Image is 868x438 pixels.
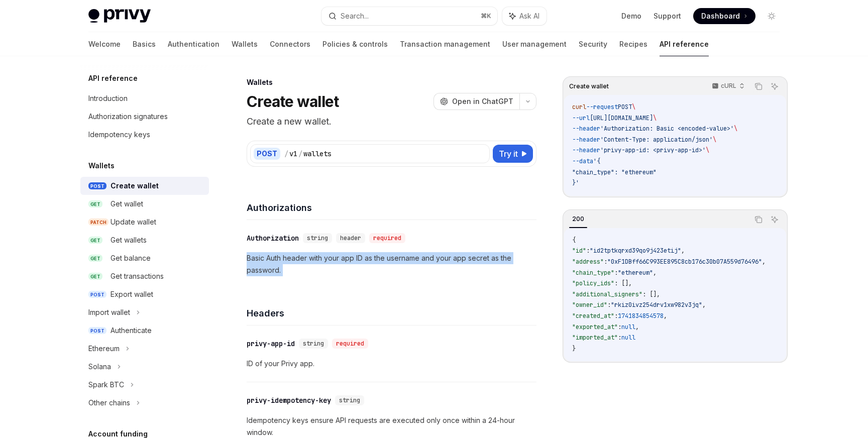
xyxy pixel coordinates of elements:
[247,233,299,243] div: Authorization
[88,291,106,298] span: POST
[572,301,607,309] span: "owner_id"
[88,160,115,172] h5: Wallets
[111,270,164,282] div: Get transactions
[254,148,280,160] div: POST
[653,269,657,277] span: ,
[80,249,209,267] a: GETGet balance
[88,92,128,104] div: Introduction
[502,32,567,56] a: User management
[660,32,709,56] a: API reference
[693,8,755,24] a: Dashboard
[340,234,361,242] span: header
[307,234,328,242] span: string
[88,397,130,409] div: Other chains
[247,252,536,276] p: Basic Auth header with your app ID as the username and your app secret as the password.
[618,312,664,320] span: 1741834854578
[80,213,209,231] a: PATCHUpdate wallet
[621,323,635,331] span: null
[88,327,106,335] span: POST
[664,312,667,320] span: ,
[586,247,590,255] span: :
[614,312,618,320] span: :
[247,92,339,111] h1: Create wallet
[572,258,604,266] span: "address"
[768,80,781,93] button: Ask AI
[572,290,642,298] span: "additional_signers"
[481,12,491,20] span: ⌘ K
[88,255,102,262] span: GET
[579,32,607,56] a: Security
[569,82,609,90] span: Create wallet
[600,146,706,154] span: 'privy-app-id: <privy-app-id>'
[621,334,635,342] span: null
[519,11,539,21] span: Ask AI
[270,32,310,56] a: Connectors
[493,145,533,163] button: Try it
[111,234,147,246] div: Get wallets
[702,301,706,309] span: ,
[590,247,681,255] span: "id2tptkqrxd39qo9j423etij"
[586,103,618,111] span: --request
[111,180,159,192] div: Create wallet
[88,182,106,190] span: POST
[611,301,702,309] span: "rkiz0ivz254drv1xw982v3jq"
[111,198,143,210] div: Get wallet
[247,306,536,320] h4: Headers
[88,72,138,84] h5: API reference
[111,288,153,300] div: Export wallet
[701,11,740,21] span: Dashboard
[111,324,152,337] div: Authenticate
[339,396,360,404] span: string
[88,379,124,391] div: Spark BTC
[433,93,519,110] button: Open in ChatGPT
[572,236,576,244] span: {
[569,213,587,225] div: 200
[452,96,513,106] span: Open in ChatGPT
[80,107,209,126] a: Authorization signatures
[600,136,713,144] span: 'Content-Type: application/json'
[111,216,156,228] div: Update wallet
[88,237,102,244] span: GET
[232,32,258,56] a: Wallets
[618,103,632,111] span: POST
[614,269,618,277] span: :
[400,32,490,56] a: Transaction management
[762,258,766,266] span: ,
[289,149,297,159] div: v1
[341,10,369,22] div: Search...
[572,125,600,133] span: --header
[572,103,586,111] span: curl
[303,149,332,159] div: wallets
[88,306,130,318] div: Import wallet
[247,358,536,370] p: ID of your Privy app.
[499,148,518,160] span: Try it
[572,334,618,342] span: "imported_at"
[572,146,600,154] span: --header
[80,231,209,249] a: GETGet wallets
[572,269,614,277] span: "chain_type"
[80,267,209,285] a: GETGet transactions
[768,213,781,226] button: Ask AI
[600,125,734,133] span: 'Authorization: Basic <encoded-value>'
[632,103,635,111] span: \
[332,339,368,349] div: required
[642,290,660,298] span: : [],
[590,114,653,122] span: [URL][DOMAIN_NAME]
[303,340,324,348] span: string
[88,218,108,226] span: PATCH
[618,269,653,277] span: "ethereum"
[593,157,600,165] span: '{
[111,252,151,264] div: Get balance
[298,149,302,159] div: /
[247,339,295,349] div: privy-app-id
[681,247,685,255] span: ,
[80,126,209,144] a: Idempotency keys
[618,334,621,342] span: :
[572,168,657,176] span: "chain_type": "ethereum"
[653,114,657,122] span: \
[247,201,536,214] h4: Authorizations
[88,32,121,56] a: Welcome
[80,321,209,340] a: POSTAuthenticate
[88,111,168,123] div: Authorization signatures
[607,301,611,309] span: :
